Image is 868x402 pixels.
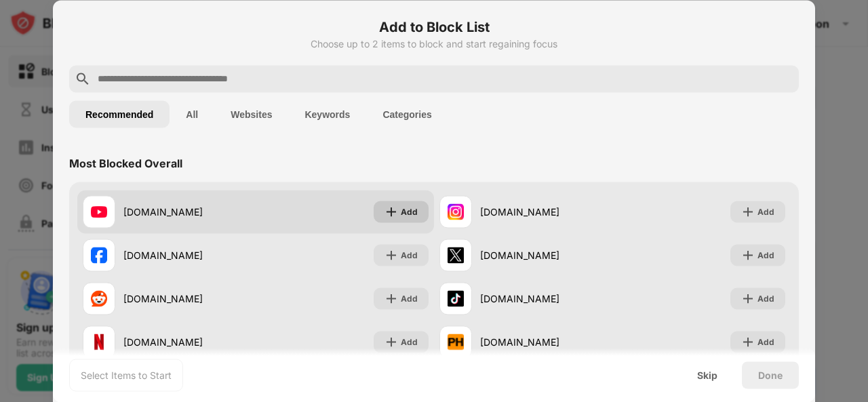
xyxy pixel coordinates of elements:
[480,205,612,219] div: [DOMAIN_NAME]
[91,290,107,306] img: favicons
[448,247,464,263] img: favicons
[480,335,612,349] div: [DOMAIN_NAME]
[401,248,418,262] div: Add
[480,248,612,262] div: [DOMAIN_NAME]
[123,248,256,262] div: [DOMAIN_NAME]
[401,292,418,305] div: Add
[91,334,107,350] img: favicons
[288,100,366,127] button: Keywords
[91,203,107,220] img: favicons
[448,334,464,350] img: favicons
[757,292,774,305] div: Add
[480,292,612,306] div: [DOMAIN_NAME]
[75,71,91,87] img: search.svg
[91,247,107,263] img: favicons
[81,368,172,382] div: Select Items to Start
[69,100,170,127] button: Recommended
[757,205,774,218] div: Add
[401,335,418,348] div: Add
[757,248,774,262] div: Add
[757,335,774,348] div: Add
[69,38,799,49] div: Choose up to 2 items to block and start regaining focus
[123,292,256,306] div: [DOMAIN_NAME]
[170,100,214,127] button: All
[69,156,182,169] div: Most Blocked Overall
[448,290,464,306] img: favicons
[214,100,288,127] button: Websites
[69,16,799,37] h6: Add to Block List
[123,335,256,349] div: [DOMAIN_NAME]
[401,205,418,218] div: Add
[758,369,783,380] div: Done
[448,203,464,220] img: favicons
[697,369,717,380] div: Skip
[123,205,256,219] div: [DOMAIN_NAME]
[366,100,448,127] button: Categories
